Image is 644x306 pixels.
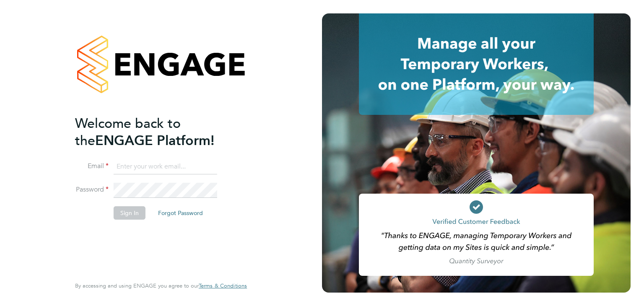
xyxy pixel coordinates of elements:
button: Sign In [114,206,145,220]
button: Forgot Password [151,206,210,220]
a: Terms & Conditions [199,283,247,289]
input: Enter your work email... [114,159,217,174]
label: Email [75,162,109,171]
span: By accessing and using ENGAGE you agree to our [75,282,247,289]
label: Password [75,185,109,194]
span: Welcome back to the [75,115,181,149]
h2: ENGAGE Platform! [75,115,239,149]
